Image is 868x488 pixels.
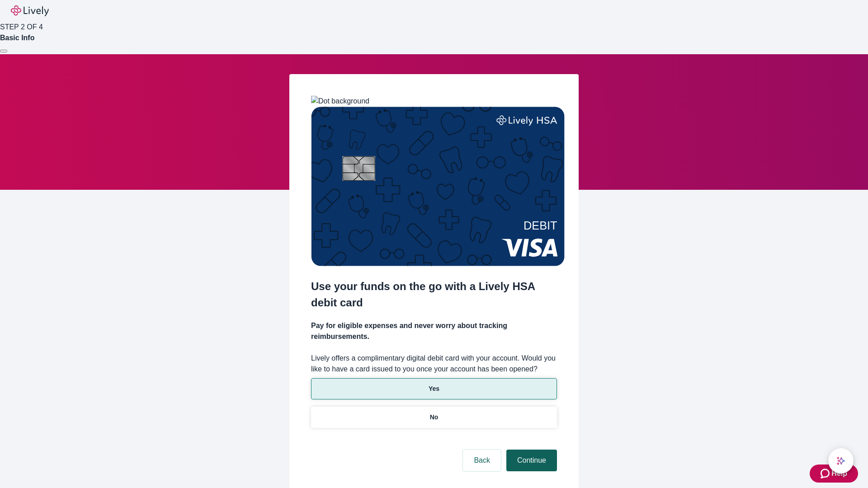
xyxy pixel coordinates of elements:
button: chat [828,448,854,474]
h2: Use your funds on the go with a Lively HSA debit card [311,278,557,311]
h4: Pay for eligible expenses and never worry about tracking reimbursements. [311,320,557,342]
button: Continue [506,450,557,471]
button: Yes [311,378,557,399]
svg: Zendesk support icon [821,468,831,479]
svg: Lively AI Assistant [836,456,845,465]
img: Dot background [311,96,369,107]
span: Help [831,468,847,479]
img: Lively [11,5,49,16]
label: Lively offers a complimentary digital debit card with your account. Would you like to have a card... [311,353,557,375]
button: Back [463,450,501,471]
p: No [430,413,439,422]
p: Yes [429,384,439,394]
img: Debit card [311,107,565,266]
button: Zendesk support iconHelp [810,465,858,483]
button: No [311,407,557,428]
